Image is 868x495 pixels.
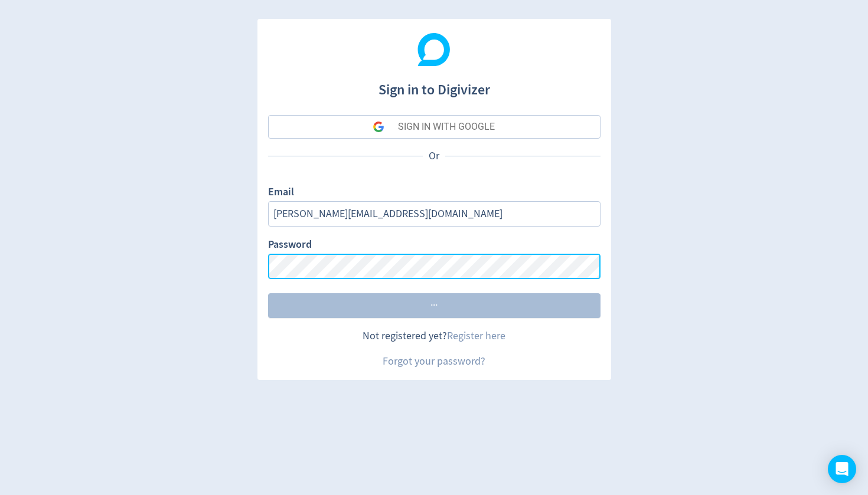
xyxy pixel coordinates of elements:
[268,329,601,343] div: Not registered yet?
[398,115,495,139] div: SIGN IN WITH GOOGLE
[433,300,435,311] span: ·
[423,149,445,163] p: Or
[430,300,433,311] span: ·
[447,329,505,343] a: Register here
[828,455,856,483] div: Open Intercom Messenger
[268,185,294,201] label: Email
[268,70,601,100] h1: Sign in to Digivizer
[417,33,451,66] img: Digivizer Logo
[268,293,601,318] button: ···
[383,355,485,368] a: Forgot your password?
[268,115,601,139] button: SIGN IN WITH GOOGLE
[435,300,438,311] span: ·
[268,237,312,254] label: Password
